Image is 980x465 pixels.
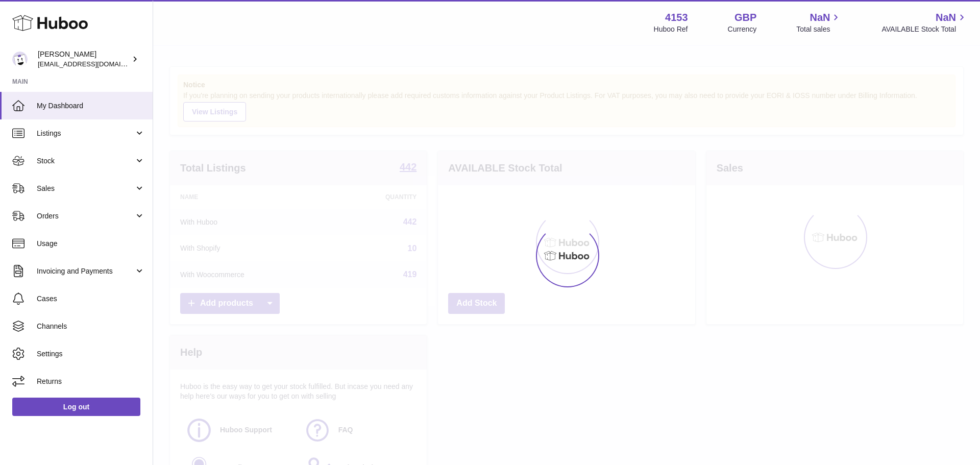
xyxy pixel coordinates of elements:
[881,25,968,34] span: AVAILABLE Stock Total
[796,11,842,34] a: NaN Total sales
[12,398,140,416] a: Log out
[37,377,145,386] span: Returns
[810,11,830,25] span: NaN
[38,60,150,68] span: [EMAIL_ADDRESS][DOMAIN_NAME]
[37,184,134,193] span: Sales
[665,11,688,25] strong: 4153
[734,11,756,25] strong: GBP
[654,25,688,34] div: Huboo Ref
[37,266,134,276] span: Invoicing and Payments
[37,294,145,304] span: Cases
[37,239,145,249] span: Usage
[37,101,145,111] span: My Dashboard
[37,156,134,166] span: Stock
[38,50,130,69] div: [PERSON_NAME]
[796,25,842,34] span: Total sales
[728,25,757,34] div: Currency
[936,11,956,25] span: NaN
[37,211,134,221] span: Orders
[37,349,145,359] span: Settings
[12,52,28,67] img: sales@kasefilters.com
[881,11,968,34] a: NaN AVAILABLE Stock Total
[37,322,145,331] span: Channels
[37,129,134,138] span: Listings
